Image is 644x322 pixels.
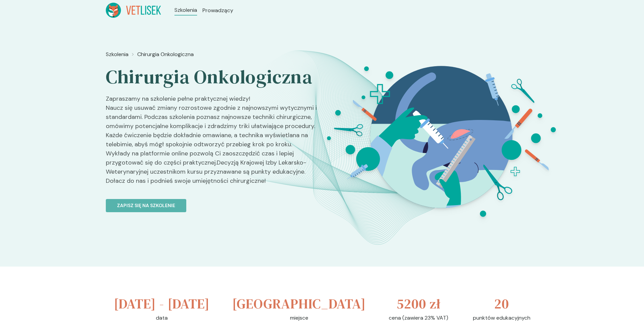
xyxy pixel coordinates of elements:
[174,6,197,14] a: Szkolenia
[117,202,175,209] p: Zapisz się na szkolenie
[114,294,210,314] h3: [DATE] - [DATE]
[106,94,317,191] p: Zapraszamy na szkolenie pełne praktycznej wiedzy! Naucz się usuwać zmiany rozrostowe zgodnie z na...
[106,191,317,212] a: Zapisz się na szkolenie
[156,314,168,322] p: data
[389,314,448,322] p: cena (zawiera 23% VAT)
[106,65,317,89] h2: Chirurgia Onkologiczna
[321,48,561,228] img: ZpbL5B5LeNNTxNpG_ChiruOnko_BT.svg
[202,6,233,15] a: Prowadzący
[106,199,186,212] button: Zapisz się na szkolenie
[290,314,308,322] p: miejsce
[473,314,530,322] p: punktów edukacyjnych
[137,50,194,58] a: Chirurgia Onkologiczna
[232,294,366,314] h3: [GEOGRAPHIC_DATA]
[106,50,128,58] a: Szkolenia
